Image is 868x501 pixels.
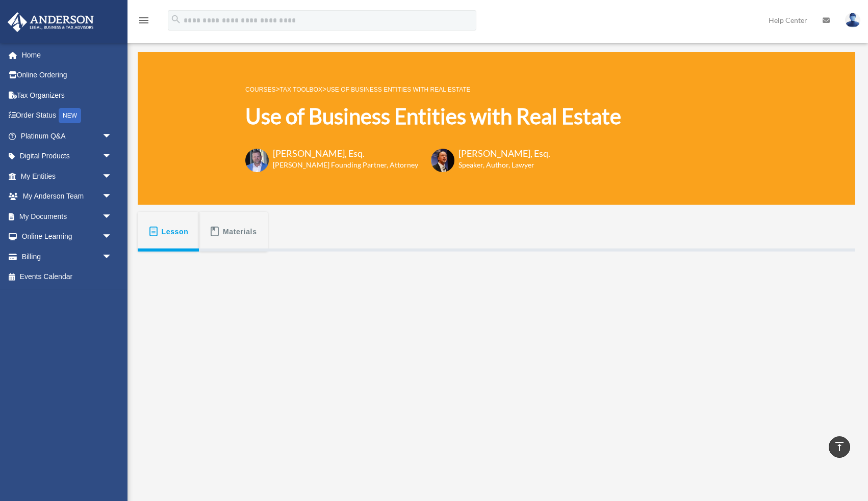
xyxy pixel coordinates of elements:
[102,186,122,207] span: arrow_drop_down
[280,86,322,93] a: Tax Toolbox
[162,222,189,241] span: Lesson
[458,147,550,160] h3: [PERSON_NAME], Esq.
[7,186,127,207] a: My Anderson Teamarrow_drop_down
[245,86,275,93] a: COURSES
[7,206,127,227] a: My Documentsarrow_drop_down
[102,126,122,147] span: arrow_drop_down
[5,12,97,32] img: Anderson Advisors Platinum Portal
[7,166,127,186] a: My Entitiesarrow_drop_down
[829,436,850,458] a: vertical_align_top
[102,206,122,227] span: arrow_drop_down
[102,146,122,167] span: arrow_drop_down
[170,14,182,25] i: search
[245,149,269,172] img: Toby-circle-head.png
[326,86,471,93] a: Use of Business Entities with Real Estate
[245,83,621,96] p: > >
[7,146,127,166] a: Digital Productsarrow_drop_down
[833,440,846,453] i: vertical_align_top
[7,45,127,65] a: Home
[7,227,127,247] a: Online Learningarrow_drop_down
[7,65,127,86] a: Online Ordering
[102,246,122,267] span: arrow_drop_down
[138,14,150,26] i: menu
[273,147,418,160] h3: [PERSON_NAME], Esq.
[7,246,127,267] a: Billingarrow_drop_down
[431,149,454,172] img: Scott-Estill-Headshot.png
[7,85,127,105] a: Tax Organizers
[7,267,127,287] a: Events Calendar
[59,108,81,123] div: NEW
[102,166,122,187] span: arrow_drop_down
[845,13,860,27] img: User Pic
[458,160,538,170] h6: Speaker, Author, Lawyer
[7,126,127,146] a: Platinum Q&Aarrow_drop_down
[102,227,122,247] span: arrow_drop_down
[223,222,257,241] span: Materials
[273,160,418,170] h6: [PERSON_NAME] Founding Partner, Attorney
[7,105,127,126] a: Order StatusNEW
[138,18,150,26] a: menu
[245,101,621,131] h1: Use of Business Entities with Real Estate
